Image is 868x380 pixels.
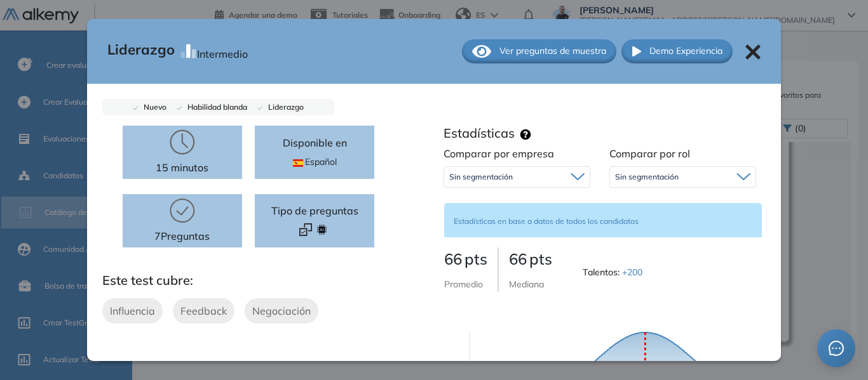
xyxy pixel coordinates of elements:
span: Demo Experiencia [649,44,722,58]
span: pts [529,249,552,268]
span: Liderazgo [107,39,175,63]
span: Feedback [180,303,227,318]
span: Habilidad blanda [182,102,247,112]
span: Mediana [509,278,544,290]
span: pts [465,249,487,268]
img: Format test logo [299,223,311,235]
span: message [829,341,844,356]
span: Tipo de preguntas [271,203,358,218]
p: 15 minutos [156,160,208,175]
span: Promedio [444,278,483,290]
span: Comparar por empresa [444,147,554,160]
span: Sin segmentación [449,172,513,182]
span: Talentos : [583,266,645,279]
img: Format test logo [316,223,328,235]
span: Estadísticas en base a datos de todos los candidatos [454,216,639,226]
p: 66 [444,247,487,270]
h3: Estadísticas [444,126,515,141]
span: Nuevo [139,102,166,112]
span: Sin segmentación [615,172,679,182]
span: +200 [622,266,642,278]
h3: Este test cubre: [102,273,434,288]
span: Influencia [110,303,155,318]
span: Negociación [252,303,311,318]
span: Comparar por rol [609,147,690,160]
div: Intermedio [197,41,248,62]
span: Español [293,155,337,169]
p: 66 [509,247,552,270]
img: ESP [293,159,303,167]
p: 7 Preguntas [154,228,210,244]
span: Liderazgo [263,102,304,112]
p: Disponible en [283,135,347,150]
span: Ver preguntas de muestra [499,44,606,58]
